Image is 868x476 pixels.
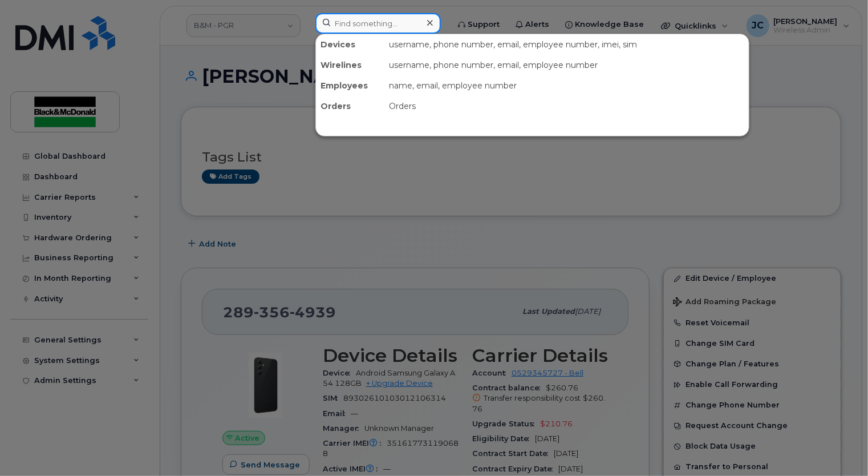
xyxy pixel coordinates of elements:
[316,96,384,116] div: Orders
[316,34,384,55] div: Devices
[384,55,749,75] div: username, phone number, email, employee number
[316,75,384,96] div: Employees
[384,75,749,96] div: name, email, employee number
[316,55,384,75] div: Wirelines
[384,34,749,55] div: username, phone number, email, employee number, imei, sim
[384,96,749,116] div: Orders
